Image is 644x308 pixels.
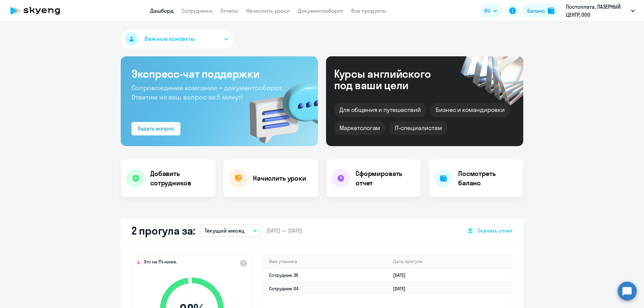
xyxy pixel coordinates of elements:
img: balance [548,7,554,14]
button: Важные контакты [121,29,233,48]
a: Сотрудник 35 [269,272,298,278]
h2: 2 прогула за: [131,224,195,237]
div: Бизнес и командировки [430,103,510,117]
button: Балансbalance [523,4,558,17]
div: Маркетологам [334,121,385,135]
div: Задать вопрос [138,124,174,132]
a: Дашборд [150,7,174,14]
a: Сотрудники [182,7,212,14]
span: Это на 1% ниже, [144,259,177,267]
h4: Начислить уроки [253,174,306,183]
a: Документооборот [298,7,343,14]
span: [DATE] — [DATE] [266,227,302,234]
p: Постоплата, ЛАЗЕРНЫЙ ЦЕНТР, ООО [566,3,628,19]
button: Постоплата, ЛАЗЕРНЫЙ ЦЕНТР, ООО [562,3,638,19]
button: RU [480,4,502,17]
h3: Экспресс-чат поддержки [131,67,307,80]
p: Текущий месяц [205,227,245,235]
a: Сотрудник 04 [269,286,299,292]
span: Скачать отчет [477,227,513,234]
span: Важные контакты [145,35,195,43]
div: Курсы английского под ваши цели [334,68,449,91]
th: Имя ученика [264,255,388,268]
a: [DATE] [393,272,411,278]
h4: Сформировать отчет [356,169,415,188]
div: Баланс [527,7,545,15]
th: Дата прогула [388,255,512,268]
a: Начислить уроки [246,7,290,14]
a: Все продукты [351,7,386,14]
h4: Посмотреть баланс [458,169,518,188]
span: RU [484,7,490,15]
div: Для общения и путешествий [334,103,426,117]
button: Задать вопрос [131,122,180,135]
button: Текущий месяц [201,224,261,237]
div: IT-специалистам [389,121,447,135]
span: Сопровождение компании + документооборот. Ответим на ваш вопрос за 5 минут! [131,83,283,101]
a: [DATE] [393,286,411,292]
a: Отчеты [220,7,238,14]
h4: Добавить сотрудников [150,169,210,188]
img: bg-img [240,71,318,146]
